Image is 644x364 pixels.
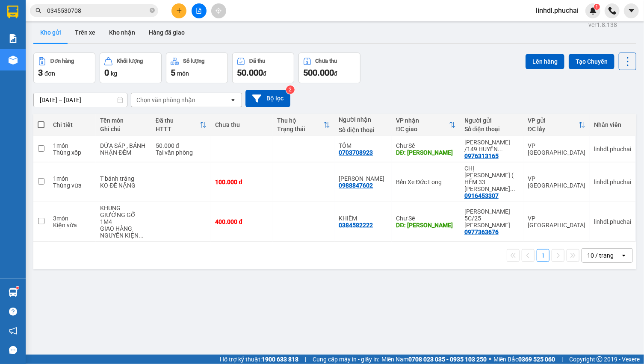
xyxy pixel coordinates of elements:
img: logo-vxr [7,6,18,18]
div: 50.000 đ [156,142,207,149]
div: 3 món [53,215,92,222]
button: Tạo Chuyến [569,54,614,69]
div: Nhân viên [594,121,631,128]
div: NHẬN ĐÊM [100,149,147,156]
span: đ [334,70,337,77]
div: Đã thu [156,117,200,124]
div: Ghi chú [100,126,147,132]
button: Số lượng5món [166,53,228,83]
button: Kho nhận [102,22,142,43]
div: 0703708923 [339,149,373,156]
div: Tại văn phòng [156,149,207,156]
div: VP [GEOGRAPHIC_DATA] [528,175,585,189]
div: Chi tiết [53,121,92,128]
div: Thùng vừa [53,182,92,189]
img: solution-icon [9,34,18,43]
div: Đơn hàng [50,58,74,64]
div: 1 món [53,142,92,149]
div: 0977363676 [464,229,499,235]
button: Lên hàng [526,54,564,69]
div: T bánh tráng [100,175,147,182]
strong: 0369 525 060 [518,356,555,363]
span: ⚪️ [489,358,491,361]
sup: 1 [16,287,19,289]
div: ĐC giao [396,126,449,132]
div: Chưa thu [316,58,337,64]
th: Toggle SortBy [273,114,335,136]
span: caret-down [628,7,635,15]
div: 0384582222 [339,222,373,229]
span: | [305,355,306,364]
div: Khối lượng [117,58,143,64]
span: Miền Bắc [493,355,555,364]
div: Thu hộ [277,117,324,124]
span: linhdl.phuchai [529,5,585,16]
div: KHIÊM [339,215,387,222]
button: aim [211,3,226,18]
div: CHỊ UYÊN ( HẼM 33 NGUYỄN CÔNG TRỨ) [464,165,519,192]
span: 50.000 [237,68,263,78]
div: Chư Sê [396,215,456,222]
span: plus [176,8,182,14]
span: Hỗ trợ kỹ thuật: [220,355,298,364]
div: Tên món [100,117,147,124]
span: search [35,8,41,14]
button: Đã thu50.000đ [232,53,294,83]
div: DĐ: CHU SÊ [396,222,456,229]
input: Tìm tên, số ĐT hoặc mã đơn [47,6,148,15]
sup: 2 [286,85,295,94]
span: ... [139,232,144,239]
span: kg [111,70,117,77]
span: món [177,70,189,77]
button: Đơn hàng3đơn [33,53,95,83]
div: 10 / trang [587,251,614,260]
div: TÔM [339,142,387,149]
div: Chọn văn phòng nhận [136,96,195,104]
span: đ [263,70,266,77]
div: VP nhận [396,117,449,124]
strong: 1900 633 818 [262,356,298,363]
div: Đã thu [249,58,265,64]
button: Hàng đã giao [142,22,192,43]
span: copyright [597,356,603,362]
span: Cung cấp máy in - giấy in: [313,355,379,364]
div: linhdl.phuchai [594,179,631,185]
img: warehouse-icon [9,288,18,297]
div: Nhi Hồ [339,175,387,182]
div: HTTT [156,126,200,132]
div: Người nhận [339,116,387,123]
div: 0916453307 [464,192,499,199]
span: close-circle [150,8,155,13]
div: Trạng thái [277,126,324,132]
img: phone-icon [609,7,616,15]
div: Thùng xốp [53,149,92,156]
th: Toggle SortBy [392,114,460,136]
span: close-circle [150,7,155,15]
button: Khối lượng0kg [100,53,162,83]
button: Bộ lọc [245,90,290,107]
div: VP gửi [528,117,579,124]
svg: open [230,97,236,103]
button: file-add [192,3,207,18]
div: GIAO HÀNG NGUYÊN KIỆN //NX KO CHỊU TN VỀ HÀNG [100,225,147,239]
span: file-add [196,8,202,14]
div: 0988847602 [339,182,373,189]
div: Chưa thu [215,121,269,128]
div: linhdl.phuchai [594,218,631,225]
div: DĐ: CHU SÊ [396,149,456,156]
button: Kho gửi [33,22,68,43]
div: Số điện thoại [339,126,387,133]
img: icon-new-feature [589,7,597,15]
img: warehouse-icon [9,56,18,65]
div: 100.000 đ [215,179,269,185]
div: VP [GEOGRAPHIC_DATA] [528,142,585,156]
span: đơn [44,70,55,77]
span: Miền Nam [381,355,487,364]
div: KO ĐÈ NẶNG [100,182,147,189]
div: NGUYỄN NGỌC TÀI /149 HUYỀN TRÂN CÔNG CHÚA [464,139,519,153]
span: ... [498,146,503,153]
div: VP [GEOGRAPHIC_DATA] [528,215,585,229]
div: Bến Xe Đức Long [396,179,456,185]
th: Toggle SortBy [523,114,590,136]
input: Select a date range. [34,93,127,107]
